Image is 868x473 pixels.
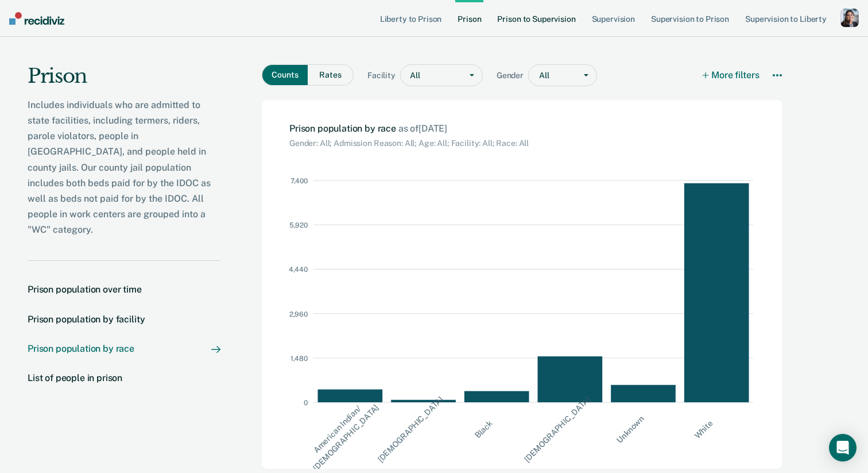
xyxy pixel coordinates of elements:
[28,372,122,383] div: List of people in prison
[398,123,447,134] span: as of [DATE]
[401,67,462,84] div: All
[28,284,220,295] a: Prison population over time
[497,71,528,80] span: Gender
[692,418,714,440] tspan: White
[28,343,134,354] div: Prison population by race
[28,64,220,97] div: Prison
[28,284,142,295] div: Prison population over time
[473,418,494,440] tspan: Black
[28,343,220,354] a: Prison population by race
[262,64,308,86] button: Counts
[289,134,529,148] div: Gender: All; Admission Reason: All; Age: All; Facility: All; Race: All
[28,372,220,383] a: List of people in prison
[28,97,220,238] div: Includes individuals who are admitted to state facilities, including termers, riders, parole viol...
[289,123,529,148] div: Prison population by race
[312,403,363,455] tspan: American Indian/
[703,64,759,86] button: More filters
[376,395,445,464] tspan: [DEMOGRAPHIC_DATA]
[367,71,400,80] span: Facility
[615,414,646,445] tspan: Unknown
[829,434,857,462] div: Open Intercom Messenger
[522,395,592,464] tspan: [DEMOGRAPHIC_DATA]
[9,12,64,25] img: Recidiviz
[311,403,381,472] tspan: [DEMOGRAPHIC_DATA]
[28,314,145,325] div: Prison population by facility
[539,71,541,80] input: gender
[28,314,220,325] a: Prison population by facility
[308,64,354,86] button: Rates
